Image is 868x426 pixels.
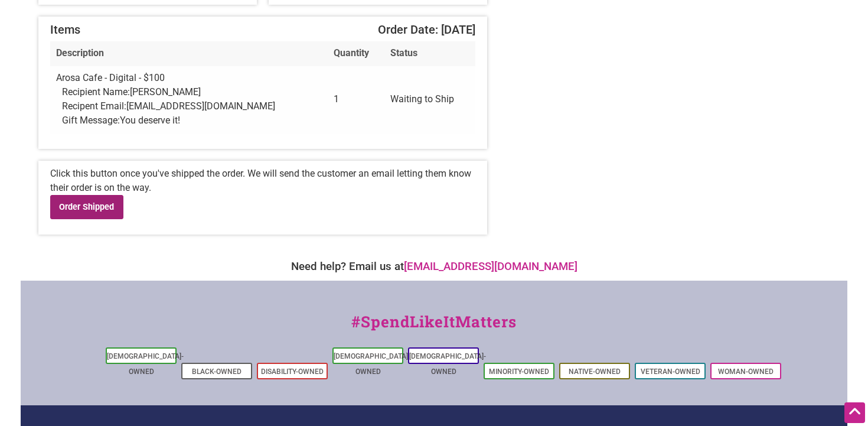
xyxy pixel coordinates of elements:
span: Order Date: [DATE] [378,22,475,37]
a: Woman-Owned [718,368,774,376]
th: Quantity [328,41,384,66]
th: Status [384,41,475,66]
span: You deserve it! [120,115,180,126]
th: Description [50,41,328,66]
a: Order Shipped [50,195,123,219]
div: #SpendLikeItMatters [21,310,847,345]
a: Minority-Owned [489,368,549,376]
span: [PERSON_NAME] [130,86,201,97]
span: [EMAIL_ADDRESS][DOMAIN_NAME] [126,100,275,112]
div: Click this button once you've shipped the order. We will send the customer an email letting them ... [38,161,487,235]
div: Recipient Name: [62,85,322,99]
a: Disability-Owned [261,368,324,376]
div: Need help? Email us at [27,258,841,275]
a: Black-Owned [192,368,242,376]
div: Arosa Cafe - Digital - $100 [56,71,322,128]
td: Waiting to Ship [384,66,475,134]
div: Gift Message: [62,113,322,128]
span: Items [50,22,80,37]
a: [DEMOGRAPHIC_DATA]-Owned [409,352,486,376]
a: [EMAIL_ADDRESS][DOMAIN_NAME] [404,260,577,273]
div: Recipent Email: [62,99,322,113]
td: 1 [328,66,384,134]
a: [DEMOGRAPHIC_DATA]-Owned [334,352,410,376]
a: [DEMOGRAPHIC_DATA]-Owned [107,352,184,376]
a: Native-Owned [569,368,621,376]
div: Scroll Back to Top [844,402,865,423]
a: Veteran-Owned [641,368,700,376]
